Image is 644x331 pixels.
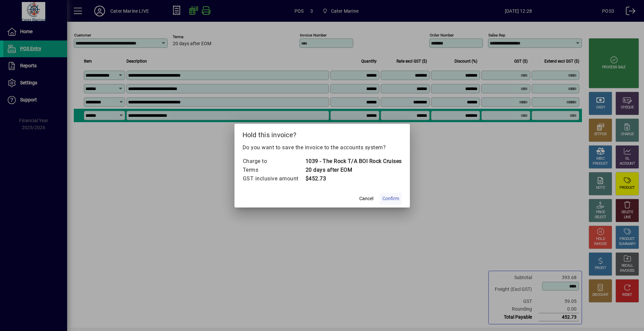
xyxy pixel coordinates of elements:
[305,166,402,174] td: 20 days after EOM
[305,157,402,166] td: 1039 - The Rock T/A BOI Rock Cruises
[243,174,305,183] td: GST inclusive amount
[243,144,402,152] p: Do you want to save the invoice to the accounts system?
[382,195,399,202] span: Confirm
[243,166,305,174] td: Terms
[243,157,305,166] td: Charge to
[359,195,373,202] span: Cancel
[380,193,402,205] button: Confirm
[234,124,410,143] h2: Hold this invoice?
[356,193,377,205] button: Cancel
[305,174,402,183] td: $452.73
